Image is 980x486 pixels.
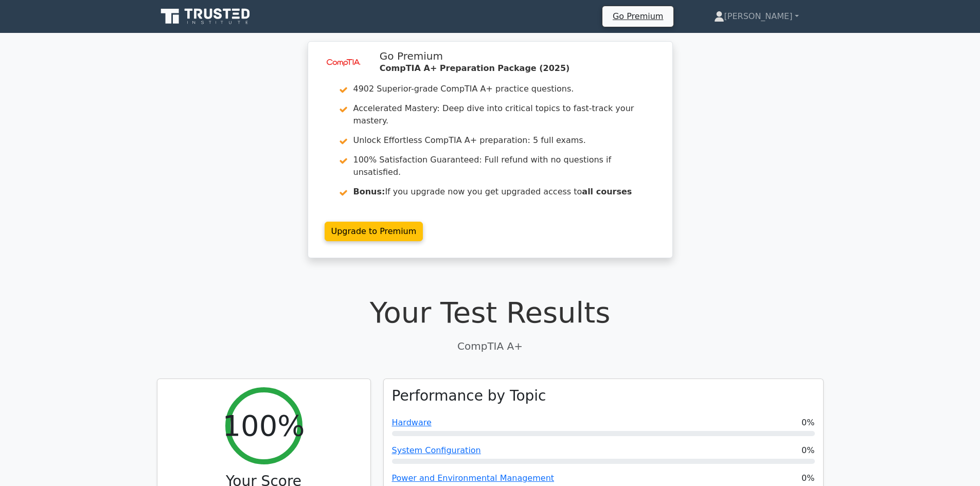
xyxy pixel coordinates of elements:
h3: Performance by Topic [392,387,546,405]
h2: 100% [222,408,305,443]
a: Power and Environmental Management [392,473,555,483]
span: 0% [801,472,814,484]
a: System Configuration [392,445,481,455]
a: Upgrade to Premium [325,222,423,241]
h1: Your Test Results [157,295,824,330]
span: 0% [801,417,814,429]
a: [PERSON_NAME] [689,6,824,27]
a: Go Premium [607,9,669,23]
a: Hardware [392,418,432,427]
span: 0% [801,444,814,457]
p: CompTIA A+ [157,338,824,354]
